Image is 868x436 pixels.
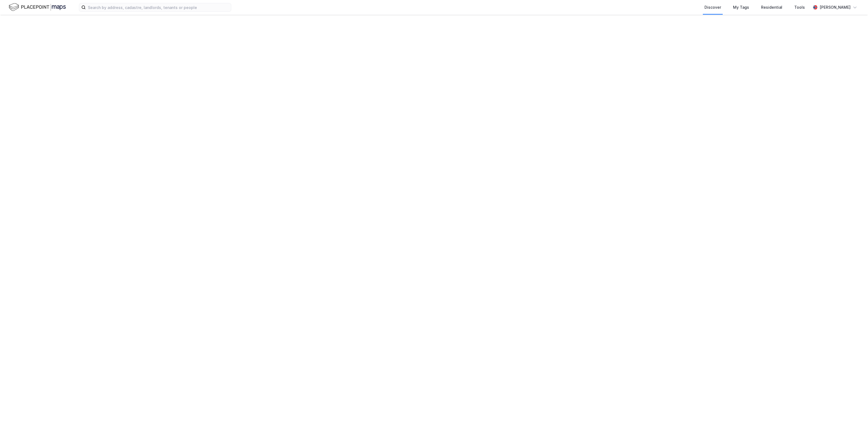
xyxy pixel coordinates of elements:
div: Tools [794,4,805,11]
input: Search by address, cadastre, landlords, tenants or people [86,3,231,11]
div: Residential [761,4,782,11]
img: logo.f888ab2527a4732fd821a326f86c7f29.svg [9,2,66,12]
div: My Tags [733,4,749,11]
div: Discover [704,4,721,11]
div: [PERSON_NAME] [820,4,851,11]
